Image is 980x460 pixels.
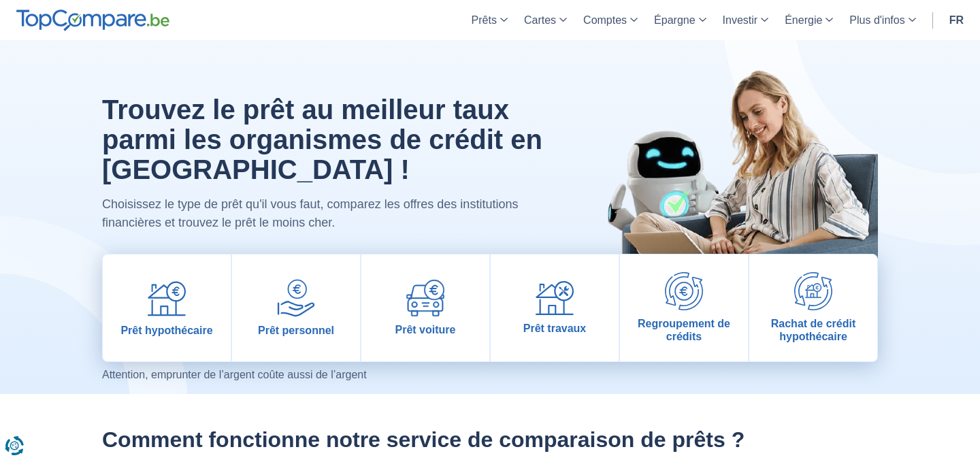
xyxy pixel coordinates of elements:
[148,279,186,317] img: Prêt hypothécaire
[395,323,456,336] span: Prêt voiture
[665,272,703,310] img: Regroupement de crédits
[120,324,212,337] span: Prêt hypothécaire
[16,10,169,31] img: TopCompare
[536,281,574,316] img: Prêt travaux
[749,254,877,361] a: Rachat de crédit hypothécaire
[277,279,315,317] img: Prêt personnel
[102,427,878,453] h2: Comment fonctionne notre service de comparaison de prêts ?
[620,254,748,361] a: Regroupement de crédits
[102,95,546,184] h1: Trouvez le prêt au meilleur taux parmi les organismes de crédit en [GEOGRAPHIC_DATA] !
[258,324,334,337] span: Prêt personnel
[232,254,360,361] a: Prêt personnel
[578,40,878,302] img: image-hero
[625,317,742,343] span: Regroupement de crédits
[491,254,619,361] a: Prêt travaux
[406,280,444,316] img: Prêt voiture
[523,322,587,335] span: Prêt travaux
[103,254,231,361] a: Prêt hypothécaire
[755,317,872,343] span: Rachat de crédit hypothécaire
[361,254,489,361] a: Prêt voiture
[794,272,832,310] img: Rachat de crédit hypothécaire
[102,195,546,232] p: Choisissez le type de prêt qu'il vous faut, comparez les offres des institutions financières et t...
